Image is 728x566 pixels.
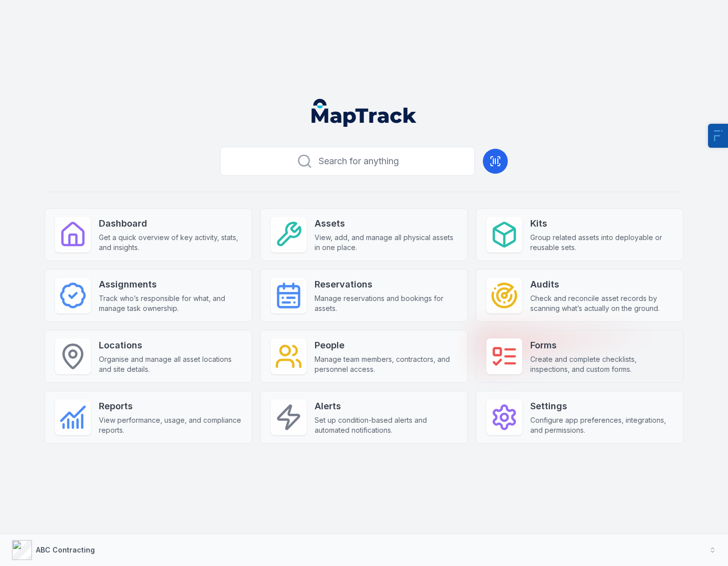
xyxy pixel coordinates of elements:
a: ReservationsManage reservations and bookings for assets. [260,269,468,322]
strong: Reports [99,399,242,413]
a: KitsGroup related assets into deployable or reusable sets. [476,208,684,261]
strong: Locations [99,338,242,352]
a: DashboardGet a quick overview of key activity, stats, and insights. [44,208,252,261]
strong: Alerts [315,399,457,413]
strong: Audits [530,278,673,291]
strong: Assignments [99,278,242,291]
strong: Kits [530,217,673,231]
nav: Global [296,99,432,127]
a: AlertsSet up condition-based alerts and automated notifications. [260,391,468,444]
a: PeopleManage team members, contractors, and personnel access. [260,330,468,383]
span: Configure app preferences, integrations, and permissions. [530,415,673,435]
a: AssetsView, add, and manage all physical assets in one place. [260,208,468,261]
a: LocationsOrganise and manage all asset locations and site details. [44,330,252,383]
span: Check and reconcile asset records by scanning what’s actually on the ground. [530,293,673,313]
span: Create and complete checklists, inspections, and custom forms. [530,354,673,374]
a: FormsCreate and complete checklists, inspections, and custom forms. [476,330,684,383]
a: AuditsCheck and reconcile asset records by scanning what’s actually on the ground. [476,269,684,322]
strong: Dashboard [99,217,242,231]
span: View performance, usage, and compliance reports. [99,415,242,435]
span: Get a quick overview of key activity, stats, and insights. [99,233,242,253]
span: Manage team members, contractors, and personnel access. [315,354,457,374]
strong: ABC Contracting [36,546,95,554]
span: Search for anything [319,154,399,168]
a: SettingsConfigure app preferences, integrations, and permissions. [476,391,684,444]
a: ReportsView performance, usage, and compliance reports. [44,391,252,444]
span: Set up condition-based alerts and automated notifications. [315,415,457,435]
span: Manage reservations and bookings for assets. [315,293,457,313]
strong: Reservations [315,278,457,291]
button: Search for anything [220,147,475,176]
a: AssignmentsTrack who’s responsible for what, and manage task ownership. [44,269,252,322]
strong: People [315,338,457,352]
strong: Settings [530,399,673,413]
span: Group related assets into deployable or reusable sets. [530,233,673,253]
strong: Assets [315,217,457,231]
span: Track who’s responsible for what, and manage task ownership. [99,293,242,313]
strong: Forms [530,338,673,352]
span: View, add, and manage all physical assets in one place. [315,233,457,253]
span: Organise and manage all asset locations and site details. [99,354,242,374]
